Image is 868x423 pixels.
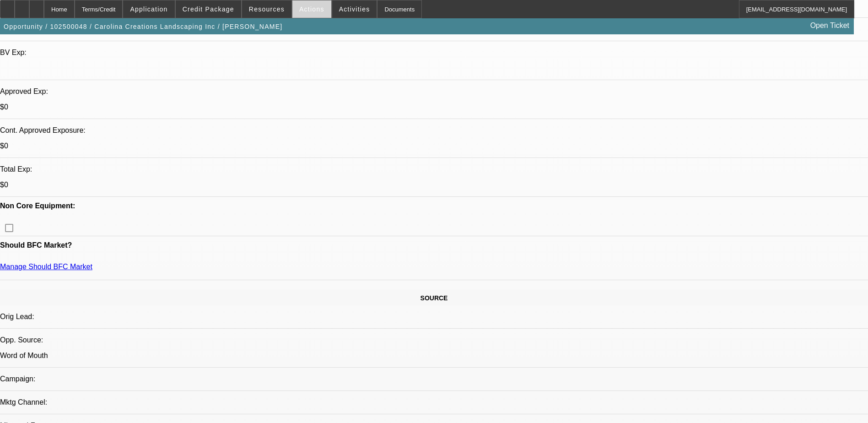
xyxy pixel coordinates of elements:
[242,0,291,18] button: Resources
[332,0,377,18] button: Activities
[123,0,174,18] button: Application
[130,5,167,13] span: Application
[249,5,285,13] span: Resources
[339,5,370,13] span: Activities
[176,0,241,18] button: Credit Package
[4,23,282,30] span: Opportunity / 102500048 / Carolina Creations Landscaping Inc / [PERSON_NAME]
[183,5,234,13] span: Credit Package
[299,5,324,13] span: Actions
[807,18,853,33] a: Open Ticket
[421,294,448,302] span: SOURCE
[292,0,331,18] button: Actions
